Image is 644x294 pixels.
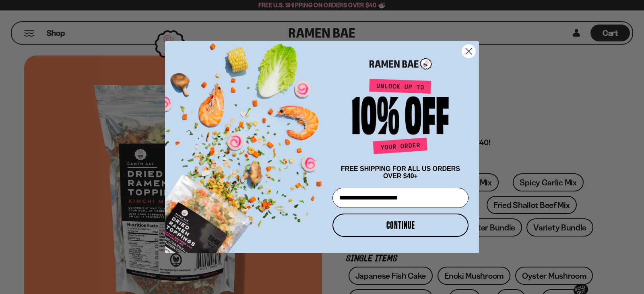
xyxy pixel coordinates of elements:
[341,165,460,179] span: FREE SHIPPING FOR ALL US ORDERS OVER $40+
[350,78,451,157] img: Unlock up to 10% off
[165,34,329,253] img: ce7035ce-2e49-461c-ae4b-8ade7372f32c.png
[332,214,469,237] button: CONTINUE
[369,57,432,70] img: Ramen Bae Logo
[462,44,476,58] button: Close dialog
